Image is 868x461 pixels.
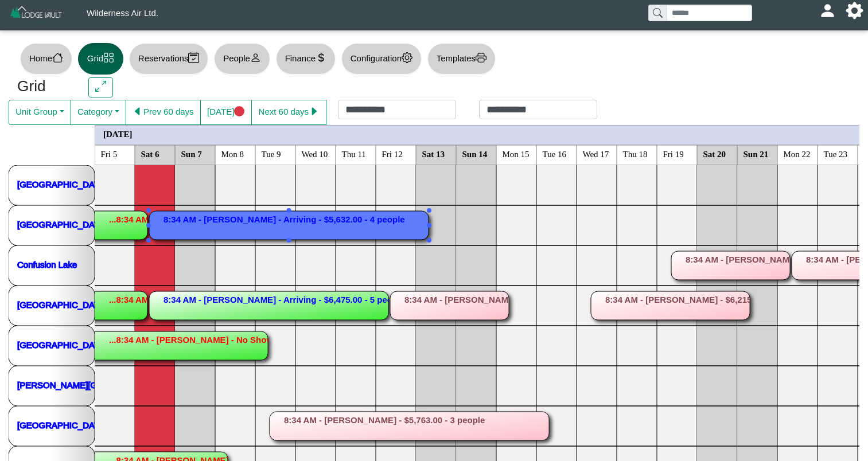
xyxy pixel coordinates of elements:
svg: arrows angle expand [95,81,106,92]
svg: gear [402,52,412,63]
text: Sun 14 [462,149,488,158]
svg: search [653,8,662,17]
text: Sun 7 [181,149,203,158]
text: Fri 19 [663,149,684,158]
button: Peopleperson [214,43,270,75]
text: Mon 8 [221,149,244,158]
svg: caret left fill [133,106,143,117]
a: [GEOGRAPHIC_DATA] [17,420,107,429]
text: Tue 16 [543,149,567,158]
button: caret left fillPrev 60 days [126,100,201,125]
button: Templatesprinter [427,43,496,75]
text: Mon 22 [784,149,811,158]
button: Category [71,100,126,125]
text: Thu 18 [623,149,648,158]
text: Wed 10 [302,149,328,158]
button: Next 60 dayscaret right fill [251,100,326,125]
svg: gear fill [850,6,859,15]
text: Sat 6 [141,149,160,158]
text: Wed 17 [583,149,609,158]
text: Fri 12 [382,149,403,158]
a: [PERSON_NAME][GEOGRAPHIC_DATA] [17,380,178,389]
input: Check in [338,100,456,119]
button: Unit Group [9,100,71,125]
svg: caret right fill [309,106,320,117]
text: Thu 11 [342,149,366,158]
img: Z [9,5,64,25]
button: Gridgrid [78,43,123,75]
svg: person fill [823,6,832,15]
text: Mon 15 [503,149,530,158]
a: [GEOGRAPHIC_DATA] [17,219,107,229]
a: [GEOGRAPHIC_DATA] [17,299,107,309]
button: Reservationscalendar2 check [129,43,208,75]
text: Sat 20 [703,149,726,158]
button: Configurationgear [341,43,422,75]
svg: calendar2 check [188,52,199,63]
text: Tue 23 [824,149,848,158]
h3: Grid [17,77,71,96]
button: Homehouse [20,43,72,75]
svg: printer [476,52,486,63]
a: Confusion Lake [17,259,77,269]
text: Sun 21 [744,149,769,158]
svg: person [250,52,261,63]
text: Tue 9 [262,149,281,158]
a: [GEOGRAPHIC_DATA] [17,179,107,189]
button: arrows angle expand [88,77,113,98]
svg: house [52,52,63,63]
button: Financecurrency dollar [276,43,336,75]
text: Fri 5 [101,149,118,158]
input: Check out [479,100,597,119]
svg: currency dollar [316,52,326,63]
a: [GEOGRAPHIC_DATA] [17,339,107,349]
svg: circle fill [234,106,245,117]
button: [DATE]circle fill [200,100,252,125]
text: Sat 13 [422,149,445,158]
text: [DATE] [103,129,133,138]
svg: grid [103,52,114,63]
